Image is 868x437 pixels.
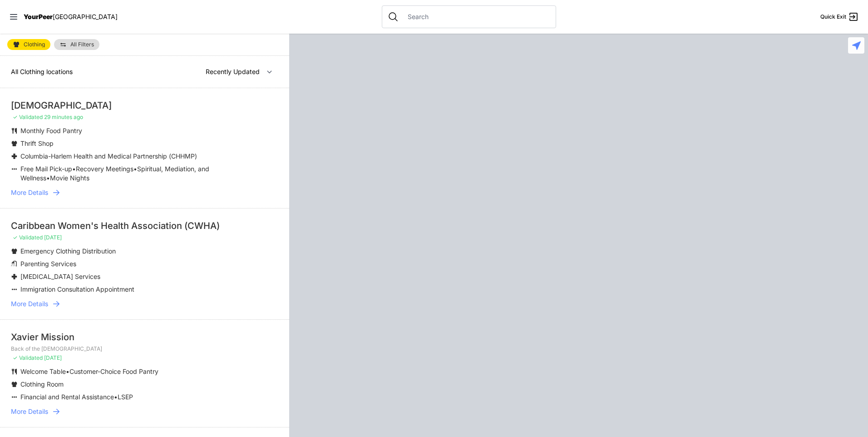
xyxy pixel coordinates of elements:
span: • [133,165,137,173]
span: Monthly Food Pantry [20,127,82,134]
div: Caribbean Women's Health Association (CWHA) [11,219,278,232]
span: ✓ Validated [13,234,43,241]
span: Parenting Services [20,260,76,268]
span: [DATE] [44,354,62,361]
span: More Details [11,299,48,308]
span: [DATE] [44,234,62,241]
a: More Details [11,407,278,416]
span: Movie Nights [50,174,89,182]
span: Clothing [24,42,45,47]
span: ✓ Validated [13,114,43,120]
p: Back of the [DEMOGRAPHIC_DATA] [11,345,278,353]
span: • [114,393,118,401]
span: [MEDICAL_DATA] Services [20,273,100,280]
span: More Details [11,188,48,197]
span: All Clothing locations [11,68,73,75]
span: Immigration Consultation Appointment [20,285,134,293]
span: Welcome Table [20,367,66,375]
a: All Filters [54,39,99,50]
span: Financial and Rental Assistance [20,393,114,401]
span: All Filters [70,42,94,47]
span: • [46,174,50,182]
a: YourPeer[GEOGRAPHIC_DATA] [24,14,118,20]
span: ✓ Validated [13,354,43,361]
span: Quick Exit [820,13,846,20]
span: • [66,367,69,375]
a: Clothing [7,39,50,50]
span: • [72,165,76,173]
span: Recovery Meetings [76,165,133,173]
span: Customer-Choice Food Pantry [69,367,158,375]
span: [GEOGRAPHIC_DATA] [53,13,118,20]
a: Quick Exit [820,11,859,22]
span: Emergency Clothing Distribution [20,247,116,255]
span: Columbia-Harlem Health and Medical Partnership (CHHMP) [20,152,197,160]
input: Search [402,12,550,21]
span: Thrift Shop [20,139,54,147]
div: [DEMOGRAPHIC_DATA] [11,99,278,112]
span: More Details [11,407,48,416]
a: More Details [11,299,278,308]
span: 29 minutes ago [44,114,83,120]
div: Xavier Mission [11,331,278,343]
span: Clothing Room [20,380,64,388]
span: LSEP [118,393,133,401]
a: More Details [11,188,278,197]
span: YourPeer [24,13,53,20]
span: Free Mail Pick-up [20,165,72,173]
